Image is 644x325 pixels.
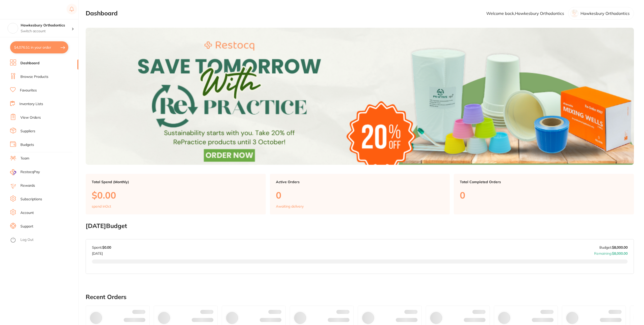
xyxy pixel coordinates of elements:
p: Total Spend (Monthly) [92,180,260,184]
a: Active Orders0Awaiting delivery [270,174,450,215]
a: RestocqPay [10,169,40,175]
a: Log Out [20,237,34,242]
a: Suppliers [20,129,35,134]
a: Budgets [20,142,34,147]
img: Hawkesbury Orthodontics [8,23,18,33]
strong: $0.00 [102,245,111,250]
p: 0 [276,190,444,200]
h2: Dashboard [86,10,118,17]
a: Rewards [20,183,35,188]
p: Total Completed Orders [460,180,628,184]
img: Restocq Logo [10,7,42,13]
a: Inventory Lists [19,102,43,107]
p: Switch account [21,29,72,34]
a: Browse Products [20,74,48,79]
p: $0.00 [92,190,260,200]
p: Hawkesbury Orthodontics [581,11,630,16]
h2: [DATE] Budget [86,222,634,230]
a: Total Spend (Monthly)$0.00spend inOct [86,174,266,215]
img: Dashboard [86,28,634,165]
button: $4,076.51 in your order [10,41,68,53]
p: Awaiting delivery [276,204,304,208]
h4: Hawkesbury Orthodontics [21,23,72,28]
a: Subscriptions [20,197,42,202]
a: Total Completed Orders0 [454,174,634,215]
p: spend in Oct [92,204,111,208]
h2: Recent Orders [86,294,634,301]
p: Welcome back, Hawkesbury Orthodontics [486,11,564,16]
a: View Orders [20,115,41,120]
a: Dashboard [20,61,40,66]
p: Budget: [599,245,628,249]
a: Restocq Logo [10,4,42,15]
button: Log Out [10,236,77,244]
p: Spent: [92,245,111,249]
span: RestocqPay [20,170,40,175]
p: Active Orders [276,180,444,184]
a: Favourites [20,88,37,93]
a: Team [20,156,29,161]
a: Account [20,210,34,215]
p: [DATE] [92,249,111,255]
strong: $8,000.00 [612,251,628,256]
img: RestocqPay [10,169,16,175]
p: Remaining: [594,249,628,255]
p: 0 [460,190,628,200]
a: Support [20,224,33,229]
strong: $8,000.00 [612,245,628,250]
